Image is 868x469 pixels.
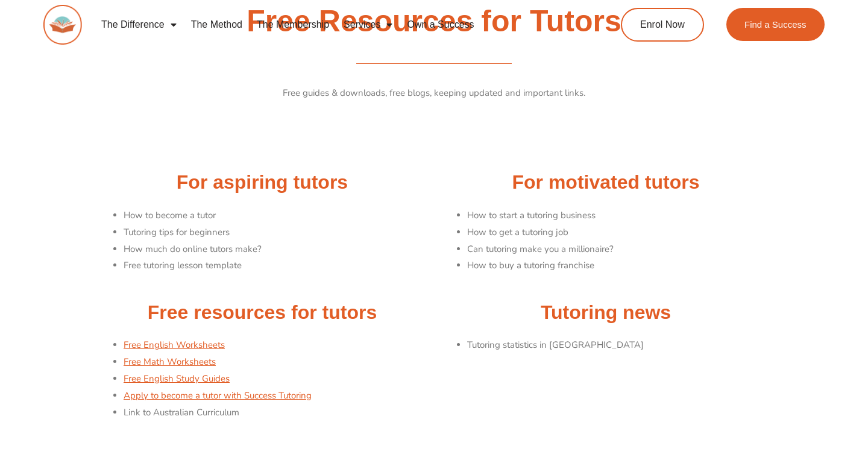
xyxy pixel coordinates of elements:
[124,389,312,401] a: Apply to become a tutor with Success Tutoring
[96,170,428,195] h2: For aspiring tutors
[96,300,428,326] h2: Free resources for tutors
[440,300,772,326] h2: Tutoring news
[124,404,428,421] li: Link to Australian Curriculum
[96,85,772,102] p: Free guides & downloads, free blogs, keeping updated and important links.
[467,224,772,241] li: How to get a tutoring job
[124,373,230,385] a: Free English Study Guides
[400,11,481,39] a: Own a Success
[467,257,772,274] li: How to buy a tutoring franchise
[467,337,772,354] li: Tutoring statistics in [GEOGRAPHIC_DATA]
[726,8,825,41] a: Find a Success
[124,339,225,351] a: Free English Worksheets
[440,170,772,195] h2: For motivated tutors
[250,11,336,39] a: The Membership
[467,241,772,258] li: Can tutoring make you a millionaire?
[640,20,685,30] span: Enrol Now
[124,356,216,368] a: Free Math Worksheets
[336,11,400,39] a: Services
[94,11,576,39] nav: Menu
[94,11,184,39] a: The Difference
[124,241,428,258] li: How much do online tutors make?
[184,11,250,39] a: The Method
[467,207,772,224] li: How to start a tutoring business
[124,257,428,274] li: Free tutoring lesson template
[124,224,428,241] li: Tutoring tips for beginners
[124,207,428,224] li: How to become a tutor
[621,8,704,42] a: Enrol Now
[744,20,807,29] span: Find a Success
